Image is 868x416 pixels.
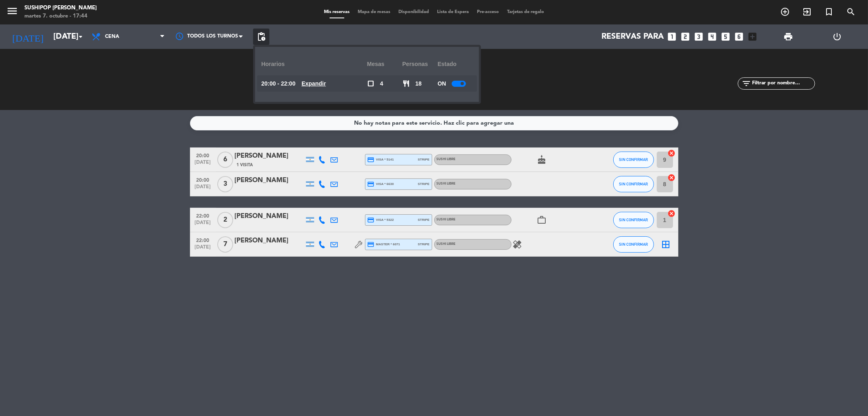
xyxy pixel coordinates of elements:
span: Reservas para [602,32,664,42]
div: [PERSON_NAME] [235,236,304,246]
span: Tarjetas de regalo [503,10,548,14]
i: work_outline [537,215,547,225]
div: LOG OUT [813,24,862,49]
span: check_box_outline_blank [367,80,374,87]
i: looks_two [680,31,691,42]
i: filter_list [742,79,752,88]
div: No hay notas para este servicio. Haz clic para agregar una [354,119,514,128]
span: SUSHI LIBRE [437,218,456,221]
div: Horarios [261,53,367,75]
span: SIN CONFIRMAR [619,182,648,186]
span: 22:00 [193,235,213,244]
span: [DATE] [193,220,213,229]
i: credit_card [367,241,375,248]
div: martes 7. octubre - 17:44 [24,12,97,20]
span: Cena [105,34,119,40]
button: SIN CONFIRMAR [613,212,654,228]
span: 20:00 - 22:00 [261,79,295,88]
div: personas [402,53,438,75]
div: [PERSON_NAME] [235,151,304,161]
i: looks_5 [721,31,731,42]
span: SIN CONFIRMAR [619,218,648,222]
i: cancel [668,174,676,182]
span: visa * 5141 [367,156,394,163]
i: cancel [668,209,676,218]
span: 7 [217,236,233,253]
span: Disponibilidad [394,10,433,14]
span: 22:00 [193,211,213,220]
span: print [783,32,793,42]
button: SIN CONFIRMAR [613,236,654,253]
span: 20:00 [193,150,213,160]
span: 2 [217,212,233,228]
i: looks_4 [707,31,718,42]
span: [DATE] [193,160,213,169]
span: stripe [418,242,430,247]
span: Mis reservas [320,10,354,14]
span: SIN CONFIRMAR [619,157,648,162]
span: SUSHI LIBRE [437,182,456,185]
span: [DATE] [193,184,213,194]
span: Lista de Espera [433,10,473,14]
span: master * 6071 [367,241,400,248]
span: SUSHI LIBRE [437,242,456,246]
i: cancel [668,149,676,157]
div: Sushipop [PERSON_NAME] [24,4,97,12]
i: cake [537,155,547,165]
i: [DATE] [6,28,49,46]
span: 20:00 [193,175,213,184]
i: menu [6,5,18,17]
button: menu [6,5,18,20]
span: 6 [217,152,233,168]
span: ON [437,79,446,88]
span: 1 Visita [237,162,253,168]
i: add_circle_outline [780,7,790,17]
div: [PERSON_NAME] [235,175,304,186]
span: Mapa de mesas [354,10,394,14]
i: turned_in_not [824,7,834,17]
button: SIN CONFIRMAR [613,152,654,168]
u: Expandir [302,80,326,87]
i: arrow_drop_down [76,32,85,42]
input: Filtrar por nombre... [752,79,815,88]
i: exit_to_app [802,7,812,17]
span: Pre-acceso [473,10,503,14]
span: stripe [418,217,430,222]
i: credit_card [367,180,375,188]
i: looks_3 [694,31,704,42]
div: [PERSON_NAME] [235,211,304,222]
span: restaurant [402,80,410,87]
span: visa * 6630 [367,180,394,188]
span: visa * 5322 [367,216,394,224]
span: stripe [418,181,430,187]
i: credit_card [367,216,375,224]
i: looks_6 [734,31,745,42]
span: 18 [415,79,422,88]
i: credit_card [367,156,375,163]
span: 4 [380,79,383,88]
span: SUSHI LIBRE [437,158,456,161]
i: search [846,7,856,17]
span: pending_actions [256,32,266,42]
span: SIN CONFIRMAR [619,242,648,247]
span: [DATE] [193,244,213,254]
i: healing [513,240,523,249]
button: SIN CONFIRMAR [613,176,654,192]
div: Mesas [367,53,402,75]
i: power_settings_new [833,32,842,42]
span: stripe [418,157,430,162]
i: add_box [748,31,758,42]
i: border_all [661,240,671,249]
span: 3 [217,176,233,192]
i: looks_one [667,31,678,42]
div: Estado [437,53,473,75]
